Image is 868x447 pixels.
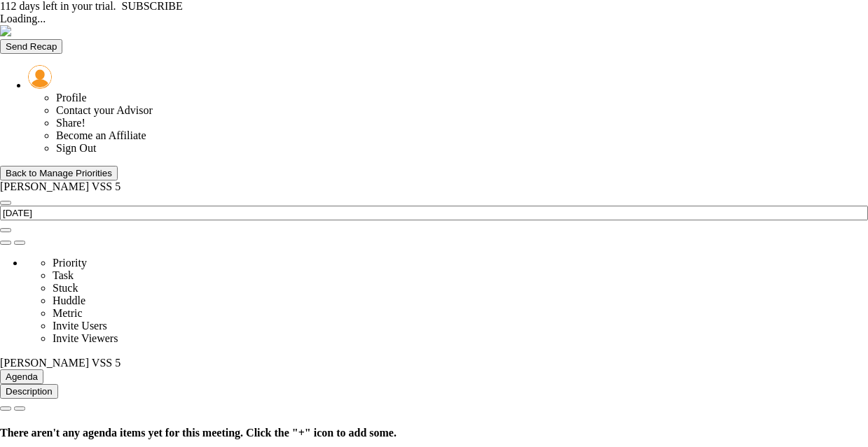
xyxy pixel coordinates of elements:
span: Description [6,386,53,397]
span: Invite Viewers [53,332,118,344]
img: 157261.Person.photo [28,65,52,89]
span: Become an Affiliate [56,129,146,141]
span: Huddle [53,295,85,306]
span: Stuck [53,282,78,294]
span: Priority [53,257,87,269]
span: Sign Out [56,142,96,154]
span: Invite Users [53,320,107,332]
span: Share! [56,117,85,129]
span: Profile [56,92,87,104]
span: Task [53,269,74,281]
span: Metric [53,307,83,319]
span: Agenda [6,371,38,382]
span: Send Recap [6,41,57,52]
span: Contact your Advisor [56,104,153,116]
div: Back to Manage Priorities [6,168,112,178]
